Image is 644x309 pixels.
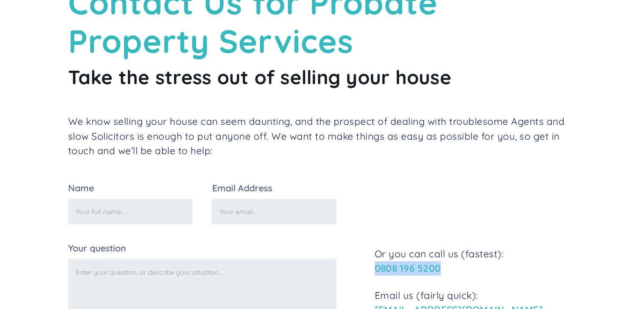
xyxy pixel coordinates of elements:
input: Your full name... [68,199,193,224]
label: Your question [68,244,337,253]
input: Your email... [212,199,336,224]
p: We know selling your house can seem daunting, and the prospect of dealing with troublesome Agents... [68,114,576,158]
h2: Take the stress out of selling your house [68,65,576,89]
label: Email Address [212,184,336,193]
a: 0808 196 5200 [375,262,441,274]
label: Name [68,184,193,193]
p: Or you can call us (fastest): [375,247,576,276]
